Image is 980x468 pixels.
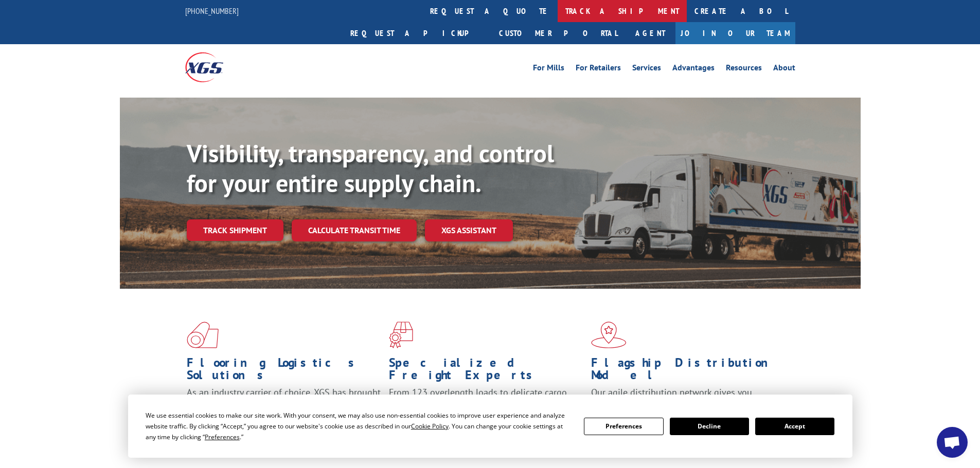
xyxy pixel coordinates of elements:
[576,64,621,75] a: For Retailers
[937,427,968,458] div: Open chat
[584,418,663,435] button: Preferences
[675,22,795,44] a: Join Our Team
[187,386,381,423] span: As an industry carrier of choice, XGS has brought innovation and dedication to flooring logistics...
[185,6,239,16] a: [PHONE_NUMBER]
[533,64,564,75] a: For Mills
[491,22,625,44] a: Customer Portal
[591,357,786,386] h1: Flagship Distribution Model
[389,357,583,386] h1: Specialized Freight Experts
[591,322,627,348] img: xgs-icon-flagship-distribution-model-red
[187,137,554,199] b: Visibility, transparency, and control for your entire supply chain.
[773,64,795,75] a: About
[389,386,583,432] p: From 123 overlength loads to delicate cargo, our experienced staff knows the best way to move you...
[205,433,240,441] span: Preferences
[187,219,283,241] a: Track shipment
[411,422,449,430] span: Cookie Policy
[672,64,715,75] a: Advantages
[425,219,513,241] a: XGS ASSISTANT
[187,322,219,348] img: xgs-icon-total-supply-chain-intelligence-red
[146,410,572,442] div: We use essential cookies to make our site work. With your consent, we may also use non-essential ...
[755,418,834,435] button: Accept
[389,322,413,348] img: xgs-icon-focused-on-flooring-red
[591,386,780,410] span: Our agile distribution network gives you nationwide inventory management on demand.
[187,357,381,386] h1: Flooring Logistics Solutions
[632,64,661,75] a: Services
[292,219,417,241] a: Calculate transit time
[625,22,675,44] a: Agent
[726,64,762,75] a: Resources
[128,395,852,458] div: Cookie Consent Prompt
[343,22,491,44] a: Request a pickup
[670,418,749,435] button: Decline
